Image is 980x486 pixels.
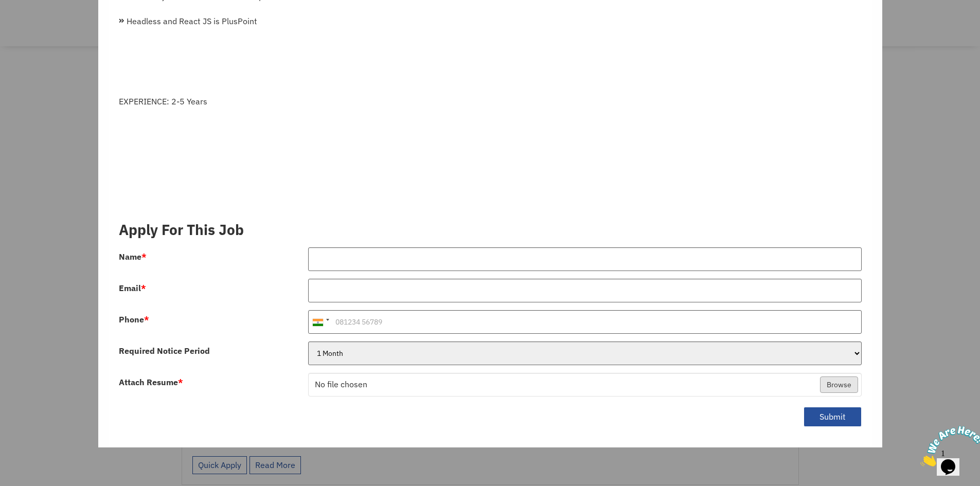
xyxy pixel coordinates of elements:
label: Required Notice Period [119,347,210,355]
label: Phone [119,315,149,323]
label: Name [119,253,147,261]
iframe: chat widget [916,422,980,471]
button: Submit [804,407,862,427]
h3: Apply For This Job [119,221,862,239]
div: India (भारत): +91 [309,311,332,333]
label: Attach Resume [119,378,183,386]
img: Chat attention grabber [4,4,68,45]
span: 1 [4,4,8,13]
label: Email [119,284,146,292]
li: Headless and React JS is PlusPoint [119,15,862,27]
input: 081234 56789 [308,310,862,334]
p: EXPERIENCE: 2-5 Years [119,95,862,107]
